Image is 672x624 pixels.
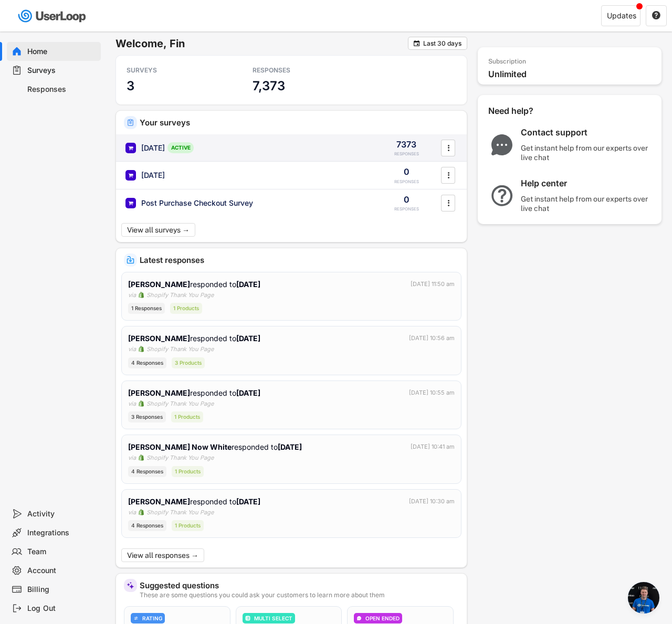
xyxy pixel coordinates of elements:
div: RATING [142,616,162,621]
strong: [DATE] [236,280,260,289]
div: Team [27,547,97,557]
img: 1156660_ecommerce_logo_shopify_icon%20%281%29.png [138,454,144,461]
h3: 3 [127,78,134,94]
button: View all responses → [121,548,204,562]
div: Get instant help from our experts over live chat [521,194,652,213]
img: ConversationMinor.svg [356,616,362,621]
button:  [652,11,661,20]
div: ACTIVE [167,142,194,153]
div: [DATE] 11:50 am [411,280,455,289]
div: Latest responses [140,256,459,264]
div: responded to [128,441,304,452]
strong: [DATE] [236,388,260,397]
img: ChatMajor.svg [488,134,516,155]
div: RESPONSES [394,206,419,212]
div: MULTI SELECT [254,616,292,621]
div: Shopify Thank You Page [146,345,214,354]
div: 4 Responses [128,520,166,531]
text:  [652,10,660,20]
strong: [PERSON_NAME] [128,388,190,397]
div: [DATE] 10:55 am [409,388,455,397]
strong: [PERSON_NAME] [128,497,190,506]
text:  [447,170,449,181]
div: Help center [521,178,652,189]
div: Shopify Thank You Page [146,399,214,408]
img: QuestionMarkInverseMajor.svg [488,185,516,206]
button:  [443,195,454,211]
div: 0 [404,166,409,177]
div: responded to [128,279,262,290]
div: [DATE] [141,143,165,153]
div: responded to [128,496,262,507]
div: [DATE] 10:30 am [409,497,455,506]
div: Shopify Thank You Page [146,291,214,300]
strong: [PERSON_NAME] Now White [128,442,232,451]
div: Need help? [488,105,562,117]
div: Get instant help from our experts over live chat [521,143,652,162]
div: Account [27,566,97,576]
div: 3 Responses [128,411,166,422]
div: RESPONSES [253,66,347,75]
div: SURVEYS [127,66,221,75]
strong: [DATE] [236,334,260,343]
img: ListMajor.svg [245,616,250,621]
img: AdjustIcon.svg [133,616,139,621]
div: via [128,453,136,462]
div: Shopify Thank You Page [146,508,214,517]
div: 1 Products [172,520,204,531]
div: 1 Products [171,411,203,422]
div: 4 Responses [128,357,166,368]
div: Suggested questions [140,581,459,589]
div: Log Out [27,604,97,614]
div: via [128,399,136,408]
div: 4 Responses [128,466,166,477]
div: via [128,508,136,517]
div: Integrations [27,528,97,538]
h3: 7,373 [253,78,285,94]
img: MagicMajor%20%28Purple%29.svg [127,581,134,589]
div: 7373 [396,139,416,150]
img: 1156660_ecommerce_logo_shopify_icon%20%281%29.png [138,292,144,298]
div: Home [27,47,97,57]
div: RESPONSES [394,179,419,185]
strong: [DATE] [278,442,302,451]
div: Shopify Thank You Page [146,453,214,462]
img: 1156660_ecommerce_logo_shopify_icon%20%281%29.png [138,346,144,352]
div: responded to [128,387,262,398]
div: Surveys [27,66,97,76]
img: IncomingMajor.svg [127,256,134,264]
div: These are some questions you could ask your customers to learn more about them [140,592,459,598]
div: [DATE] 10:56 am [409,334,455,343]
text:  [447,197,449,208]
div: 1 Products [172,466,204,477]
div: Open chat [628,582,659,614]
div: 1 Products [170,303,202,314]
div: via [128,291,136,300]
div: Subscription [488,58,526,66]
div: Responses [27,84,97,94]
strong: [DATE] [236,497,260,506]
img: userloop-logo-01.svg [16,5,90,27]
div: 0 [404,194,409,205]
div: via [128,345,136,354]
text:  [414,39,420,47]
div: 1 Responses [128,303,165,314]
h6: Welcome, Fin [115,37,408,50]
div: OPEN ENDED [365,616,400,621]
div: responded to [128,333,262,344]
button: View all surveys → [121,223,195,237]
strong: [PERSON_NAME] [128,280,190,289]
div: 3 Products [172,357,205,368]
strong: [PERSON_NAME] [128,334,190,343]
div: Billing [27,585,97,595]
div: Contact support [521,127,652,138]
div: [DATE] [141,170,165,181]
text:  [447,142,449,153]
div: Activity [27,509,97,519]
div: [DATE] 10:41 am [411,442,455,451]
div: Your surveys [140,119,459,126]
button:  [443,140,454,156]
button:  [443,167,454,183]
div: Unlimited [488,69,656,80]
div: Post Purchase Checkout Survey [141,198,253,208]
